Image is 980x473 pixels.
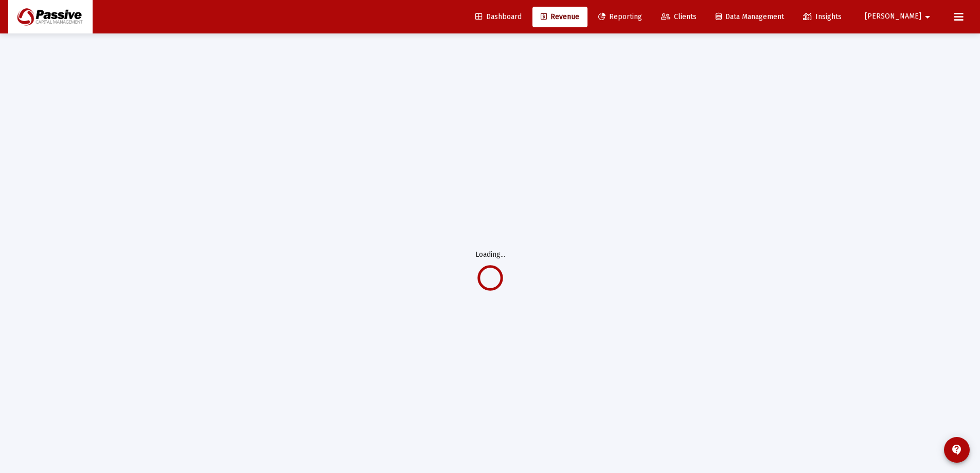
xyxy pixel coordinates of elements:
[661,12,697,21] span: Clients
[653,7,705,27] a: Clients
[803,12,842,21] span: Insights
[865,12,921,21] span: [PERSON_NAME]
[532,7,587,27] a: Revenue
[598,12,642,21] span: Reporting
[590,7,650,27] a: Reporting
[541,12,579,21] span: Revenue
[475,12,522,21] span: Dashboard
[16,7,85,27] img: Dashboard
[707,7,792,27] a: Data Management
[852,6,946,27] button: [PERSON_NAME]
[795,7,850,27] a: Insights
[716,12,784,21] span: Data Management
[951,444,963,456] mat-icon: contact_support
[921,7,934,27] mat-icon: arrow_drop_down
[467,7,530,27] a: Dashboard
